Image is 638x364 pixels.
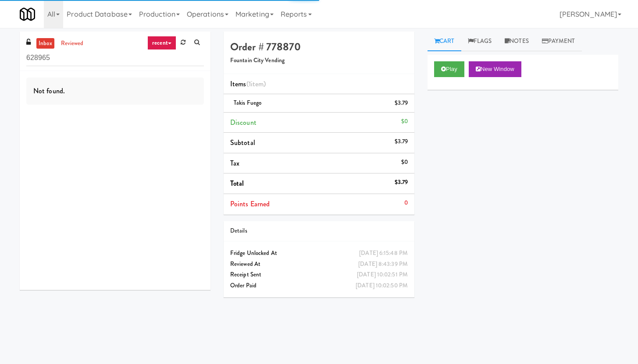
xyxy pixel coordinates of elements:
button: New Window [469,61,521,77]
a: Cart [428,32,461,51]
span: Subtotal [230,138,255,148]
div: 0 [404,198,408,209]
a: recent [147,36,176,50]
span: Points Earned [230,199,270,209]
ng-pluralize: item [251,79,264,89]
div: $3.79 [395,136,408,147]
a: inbox [36,38,54,49]
a: Payment [535,32,582,51]
span: Tax [230,158,239,168]
div: Order Paid [230,280,408,291]
div: [DATE] 10:02:50 PM [356,280,408,291]
span: (1 ) [246,79,266,89]
h4: Order # 778870 [230,41,408,53]
input: Search vision orders [26,50,204,66]
a: reviewed [59,38,86,49]
div: Reviewed At [230,259,408,270]
span: Takis Fuego [234,99,261,107]
div: [DATE] 10:02:51 PM [357,269,408,280]
img: Micromart [20,7,35,22]
div: Receipt Sent [230,269,408,280]
h5: Fountain City Vending [230,57,408,64]
button: Play [434,61,464,77]
div: Details [230,226,408,237]
span: Not found. [33,86,65,96]
a: Notes [498,32,535,51]
div: Fridge Unlocked At [230,248,408,259]
a: Flags [461,32,499,51]
div: $3.79 [395,98,408,109]
div: $0 [401,116,408,127]
div: [DATE] 6:15:48 PM [359,248,408,259]
span: Items [230,79,266,89]
span: Discount [230,117,257,127]
div: [DATE] 8:43:39 PM [358,259,408,270]
span: Total [230,178,244,188]
div: $3.79 [395,177,408,188]
div: $0 [401,157,408,168]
